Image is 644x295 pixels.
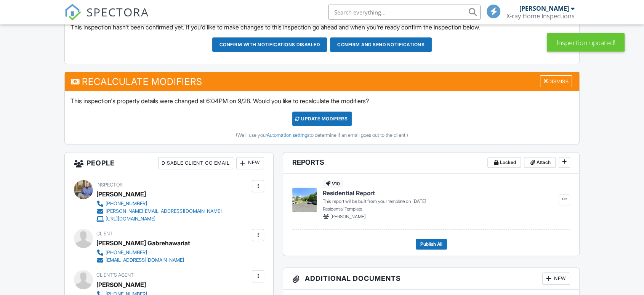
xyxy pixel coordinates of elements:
div: [PERSON_NAME] [96,188,146,200]
div: [PHONE_NUMBER] [106,201,147,207]
div: [URL][DOMAIN_NAME] [106,216,155,222]
h3: Additional Documents [283,268,579,290]
span: Client's Agent [96,272,134,278]
div: [EMAIL_ADDRESS][DOMAIN_NAME] [106,257,184,263]
a: SPECTORA [64,10,149,26]
div: [PHONE_NUMBER] [106,250,147,256]
div: Inspection updated! [547,33,625,52]
div: [PERSON_NAME] Gabrehawariat [96,237,190,249]
a: [PHONE_NUMBER] [96,249,184,256]
a: Automation settings [267,132,309,138]
div: [PERSON_NAME][EMAIL_ADDRESS][DOMAIN_NAME] [106,208,222,214]
span: SPECTORA [87,4,149,20]
a: [EMAIL_ADDRESS][DOMAIN_NAME] [96,256,184,264]
span: Client [96,231,113,237]
div: This inspection's property details were changed at 6:04PM on 9/28. Would you like to recalculate ... [65,91,579,144]
div: UPDATE Modifiers [292,112,352,126]
div: (We'll use your to determine if an email goes out to the client.) [70,132,574,138]
div: Dismiss [540,75,572,87]
a: [PERSON_NAME] [96,279,146,290]
input: Search everything... [328,5,481,20]
h3: People [65,152,273,174]
button: Confirm and send notifications [330,37,432,52]
a: [PERSON_NAME][EMAIL_ADDRESS][DOMAIN_NAME] [96,207,222,215]
span: Inspector [96,182,123,188]
a: [PHONE_NUMBER] [96,200,222,207]
div: Disable Client CC Email [158,157,233,169]
div: X-ray Home Inspections [506,12,575,20]
p: This inspection hasn't been confirmed yet. If you'd like to make changes to this inspection go ah... [70,23,574,31]
a: [URL][DOMAIN_NAME] [96,215,222,223]
div: New [542,272,570,285]
div: [PERSON_NAME] [519,5,569,12]
img: The Best Home Inspection Software - Spectora [64,4,81,21]
div: New [236,157,264,169]
button: Confirm with notifications disabled [212,37,327,52]
h3: Recalculate Modifiers [65,72,579,91]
